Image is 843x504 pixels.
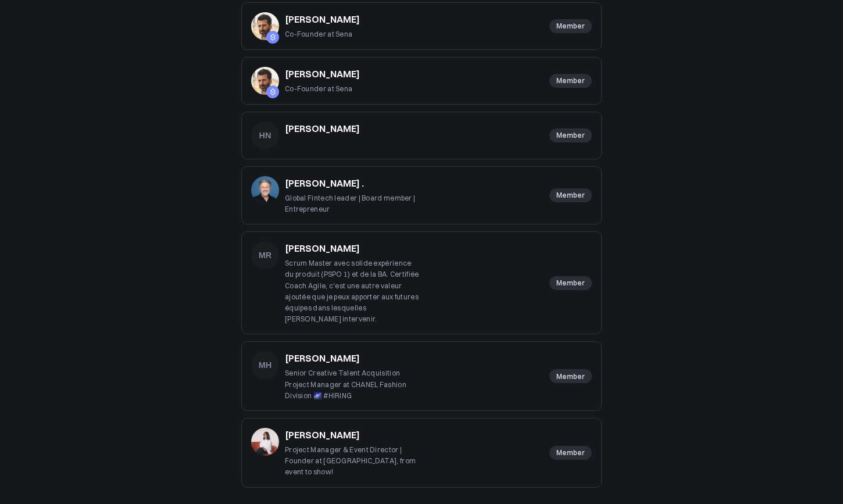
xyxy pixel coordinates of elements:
[549,446,592,460] p: Member
[285,28,360,40] p: Co-Founder at Sena
[285,12,360,26] a: [PERSON_NAME]
[549,74,592,88] p: Member
[251,12,279,40] img: sqr4epb0z8e5jm577i6jxqftq3ng
[251,241,279,269] img: MR
[549,188,592,202] p: Member
[285,367,419,401] p: Senior Creative Talent Acquisition Project Manager at CHANEL Fashion Division 🌌 #HIRING
[549,128,592,142] p: Member
[251,351,279,379] img: MH
[285,241,360,255] a: [PERSON_NAME]
[285,67,360,81] a: [PERSON_NAME]
[251,176,279,204] img: 7bfaab460a75619020b3815669bf109f7f3895b6.jpg
[549,369,592,383] p: Member
[285,428,360,442] a: [PERSON_NAME]
[251,67,279,95] img: sqr4epb0z8e5jm577i6jxqftq3ng
[251,121,279,149] img: HN
[285,121,360,135] a: [PERSON_NAME]
[549,19,592,33] p: Member
[285,192,419,215] p: Global Fintech leader | Board member | Entrepreneur
[549,276,592,290] p: Member
[285,258,419,324] p: Scrum Master avec solide expérience du produit (PSPO 1) et de la BA. Certifiée Coach Agile, c'est...
[285,444,419,478] p: Project Manager & Event Director | Founder at [GEOGRAPHIC_DATA], from event to show!
[285,351,360,365] a: [PERSON_NAME]
[285,176,364,190] a: [PERSON_NAME] .
[251,428,279,456] img: dc1c2a8e8a4af2b443b2e6a702d8a7cfd506a075.jpg
[285,83,360,94] p: Co-Founder at Sena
